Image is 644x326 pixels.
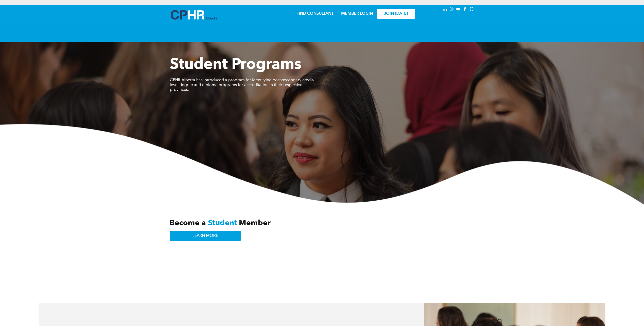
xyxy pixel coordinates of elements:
[377,9,415,19] a: JOIN [DATE]
[171,10,217,20] img: A blue and white logo for cp alberta
[296,12,334,16] a: FIND CONSULTANT
[469,6,474,13] a: Social network
[449,6,455,13] a: instagram
[170,231,241,241] a: LEARN MORE
[170,78,314,92] span: CPHR Alberta has introduced a program for identifying post-secondary credit-level degree and dipl...
[208,219,237,227] span: Student
[442,6,448,13] a: linkedin
[341,12,373,16] a: MEMBER LOGIN
[170,57,301,73] span: Student Programs
[192,234,218,238] span: LEARN MORE
[170,219,206,227] span: Become a
[462,6,468,13] a: facebook
[384,11,408,16] span: JOIN [DATE]
[239,219,271,227] span: Member
[456,6,461,13] a: youtube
